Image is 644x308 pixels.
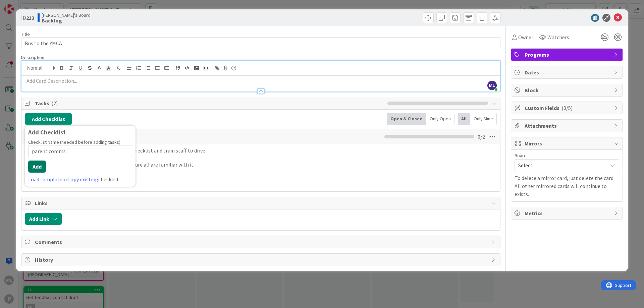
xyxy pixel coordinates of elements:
[518,161,604,170] span: Select...
[525,122,610,130] span: Attachments
[515,153,527,158] span: Board
[21,14,34,22] span: ID
[35,99,384,107] span: Tasks
[387,113,426,125] div: Open & Closed
[42,12,91,18] span: [PERSON_NAME]'s Board
[525,51,610,59] span: Programs
[470,113,497,125] div: Only Mine
[426,113,454,125] div: Only Open
[21,31,30,37] label: Title
[487,81,497,90] span: ML
[28,176,62,183] a: Load template
[26,14,34,21] b: 213
[547,33,569,41] span: Watchers
[518,33,533,41] span: Owner
[28,161,46,173] button: Add
[46,147,495,155] p: [PERSON_NAME] to come and create checklist and train staff to drive
[25,213,62,225] button: Add Link
[42,18,91,23] b: Backlog
[25,113,72,125] button: Add Checklist
[46,161,495,169] p: put new checklists into folders and ensure all are familiar with it
[35,199,488,207] span: Links
[525,86,610,94] span: Block
[51,100,58,107] span: ( 2 )
[515,174,619,198] p: To delete a mirror card, just delete the card. All other mirrored cards will continue to exists.
[561,105,573,111] span: ( 0/5 )
[35,238,488,246] span: Comments
[21,37,500,49] input: type card name here...
[14,1,31,9] span: Support
[67,176,98,183] a: Copy existing
[458,113,470,125] div: All
[525,104,610,112] span: Custom Fields
[28,175,132,183] div: or checklist
[525,139,610,147] span: Mirrors
[21,54,44,60] span: Description
[525,209,610,217] span: Metrics
[478,133,485,141] span: 0 / 2
[525,68,610,76] span: Dates
[28,129,132,136] div: Add Checklist
[28,139,120,145] label: Checklist Name (needed before adding tasks)
[35,256,488,264] span: History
